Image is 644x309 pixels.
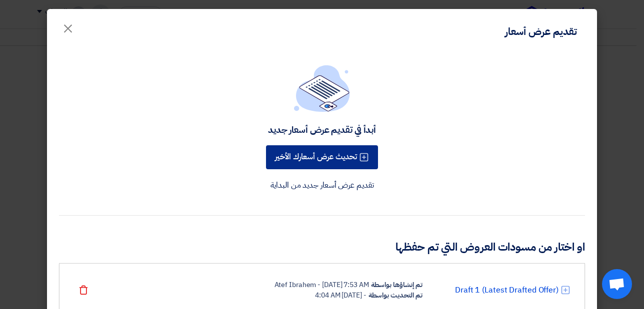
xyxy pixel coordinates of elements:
[294,65,350,112] img: empty_state_list.svg
[62,13,74,43] span: ×
[268,124,376,135] div: أبدأ في تقديم عرض أسعار جديد
[274,280,369,290] div: Atef Ibrahem - [DATE] 7:53 AM
[315,290,366,301] div: - [DATE] 4:04 AM
[602,269,632,299] div: دردشة مفتوحة
[59,240,585,255] h3: او اختار من مسودات العروض التي تم حفظها
[371,280,422,290] div: تم إنشاؤها بواسطة
[368,290,422,301] div: تم التحديث بواسطة
[455,284,558,296] a: Draft 1 (Latest Drafted Offer)
[505,24,577,39] div: تقديم عرض أسعار
[270,179,374,191] a: تقديم عرض أسعار جديد من البداية
[54,16,82,36] button: Close
[266,145,378,169] button: تحديث عرض أسعارك الأخير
